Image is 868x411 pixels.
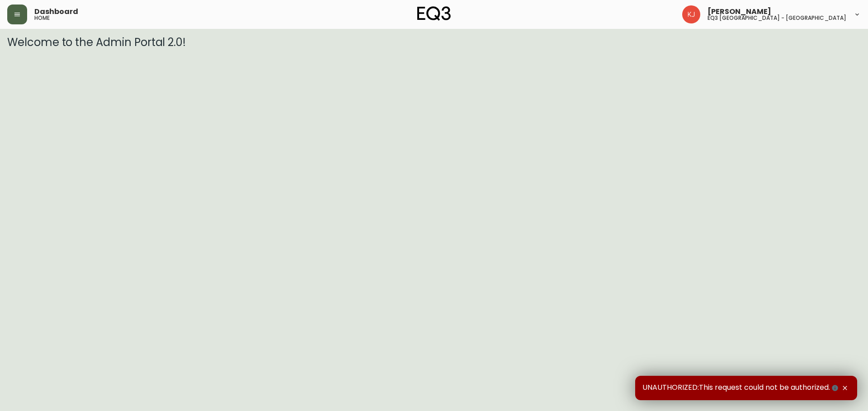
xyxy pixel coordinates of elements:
[642,383,840,393] span: UNAUTHORIZED:This request could not be authorized.
[417,6,451,21] img: logo
[7,36,861,49] h3: Welcome to the Admin Portal 2.0!
[708,15,846,21] h5: eq3 [GEOGRAPHIC_DATA] - [GEOGRAPHIC_DATA]
[34,8,78,15] span: Dashboard
[682,5,700,23] img: 24a625d34e264d2520941288c4a55f8e
[34,15,50,21] h5: home
[708,8,771,15] span: [PERSON_NAME]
